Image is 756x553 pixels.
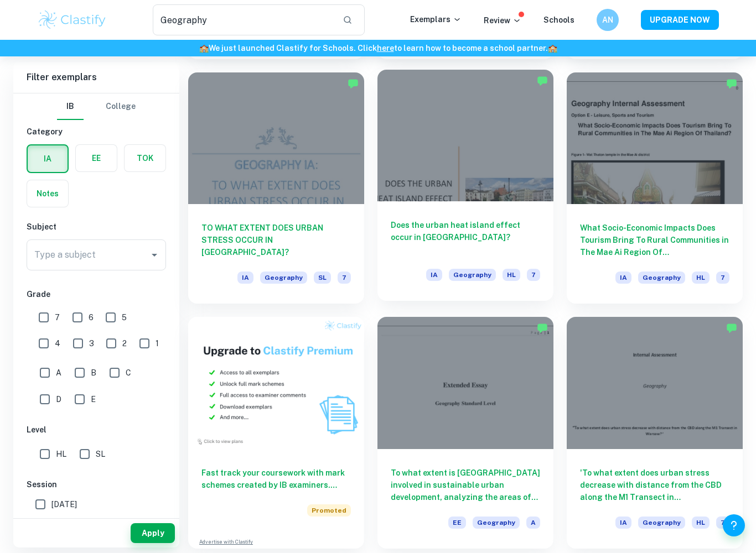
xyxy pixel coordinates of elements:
button: IB [57,93,84,120]
span: SL [314,272,331,284]
button: Apply [131,523,175,543]
button: Help and Feedback [723,514,745,536]
span: HL [692,517,710,529]
span: 6 [89,311,94,324]
h6: 'To what extent does urban stress decrease with distance from the CBD along the M1 Transect in [G... [580,467,729,503]
span: HL [56,448,66,460]
span: HL [503,269,520,281]
img: Marked [537,322,548,333]
button: UPGRADE NOW [641,10,719,30]
span: 2 [122,337,127,349]
h6: Does the urban heat island effect occur in [GEOGRAPHIC_DATA]? [391,219,540,255]
h6: TO WHAT EXTENT DOES URBAN STRESS OCCUR IN [GEOGRAPHIC_DATA]? [201,222,351,258]
a: Does the urban heat island effect occur in [GEOGRAPHIC_DATA]?IAGeographyHL7 [377,72,553,304]
p: Review [484,14,521,27]
span: 7 [338,272,351,284]
span: Geography [638,272,685,284]
span: Promoted [307,504,351,517]
span: 5 [122,311,127,324]
h6: Fast track your coursework with mark schemes created by IB examiners. Upgrade now [201,467,351,491]
button: Open [147,247,162,263]
h6: What Socio-Economic Impacts Does Tourism Bring To Rural Communities in The Mae Ai Region Of [GEOG... [580,222,729,258]
a: What Socio-Economic Impacts Does Tourism Bring To Rural Communities in The Mae Ai Region Of [GEOG... [567,72,743,304]
h6: To what extent is [GEOGRAPHIC_DATA] involved in sustainable urban development, analyzing the area... [391,467,540,503]
div: Filter type choice [57,93,136,120]
span: B [91,367,96,379]
span: E [91,393,96,405]
h6: Category [27,126,166,138]
h6: Grade [27,288,166,300]
h6: Level [27,424,166,436]
span: HL [692,272,710,284]
img: Thumbnail [188,317,364,449]
span: 🏫 [548,44,557,53]
span: IA [426,269,442,281]
button: TOK [125,145,165,171]
h6: Filter exemplars [13,62,179,93]
span: A [56,367,61,379]
span: 🏫 [199,44,209,53]
span: IA [237,272,253,284]
a: here [377,44,394,53]
input: Search for any exemplars... [153,4,334,35]
span: Geography [473,517,520,529]
h6: Session [27,478,166,491]
img: Marked [726,78,737,89]
button: College [106,93,136,120]
a: Advertise with Clastify [199,538,253,546]
span: 3 [89,337,94,349]
span: 7 [55,311,60,324]
button: IA [28,145,68,172]
img: Marked [726,322,737,333]
span: 7 [716,517,729,529]
span: SL [96,448,105,460]
h6: We just launched Clastify for Schools. Click to learn how to become a school partner. [2,42,754,54]
h6: Subject [27,221,166,233]
span: 7 [716,272,729,284]
h6: AN [602,14,614,26]
a: Schools [543,15,574,24]
button: Notes [27,180,68,207]
span: 7 [527,269,540,281]
span: 1 [156,337,159,349]
img: Marked [348,78,359,89]
span: IA [615,272,631,284]
span: D [56,393,61,405]
span: Geography [449,269,496,281]
img: Clastify logo [37,9,107,31]
span: Geography [638,517,685,529]
span: 4 [55,337,60,349]
p: Exemplars [410,13,462,25]
span: [DATE] [51,498,77,510]
img: Marked [537,75,548,86]
a: TO WHAT EXTENT DOES URBAN STRESS OCCUR IN [GEOGRAPHIC_DATA]?IAGeographySL7 [188,72,364,304]
button: EE [76,145,117,171]
span: C [126,367,131,379]
span: A [526,517,540,529]
a: 'To what extent does urban stress decrease with distance from the CBD along the M1 Transect in [G... [567,317,743,549]
button: AN [597,9,619,31]
span: IA [615,517,631,529]
a: To what extent is [GEOGRAPHIC_DATA] involved in sustainable urban development, analyzing the area... [377,317,553,549]
span: Geography [260,272,307,284]
span: EE [448,517,466,529]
